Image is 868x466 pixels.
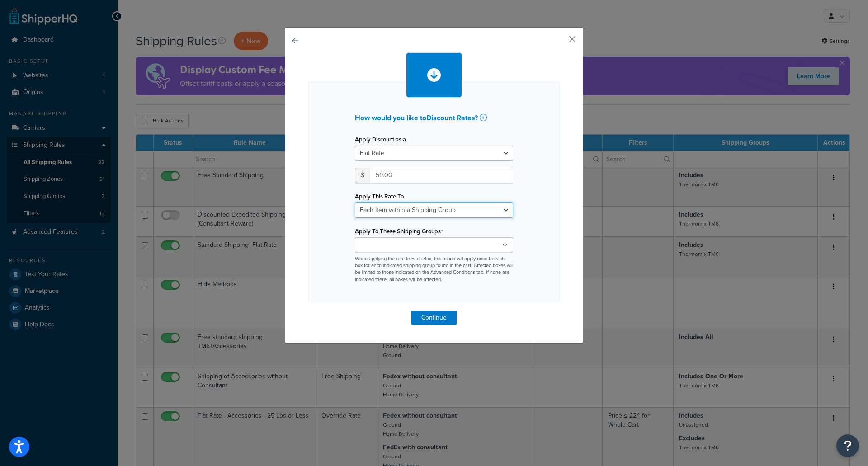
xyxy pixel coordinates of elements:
label: Apply Discount as a [355,136,406,143]
label: Apply This Rate To [355,193,404,200]
span: $ [355,168,370,183]
h2: How would you like to Discount Rates ? [355,114,513,122]
button: Open Resource Center [836,434,859,457]
a: Learn more about setting up shipping rules [480,114,489,122]
label: Apply To These Shipping Groups [355,228,443,235]
button: Continue [411,311,457,325]
p: When applying the rate to Each Box, this action will apply once to each box for each indicated sh... [355,255,513,283]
